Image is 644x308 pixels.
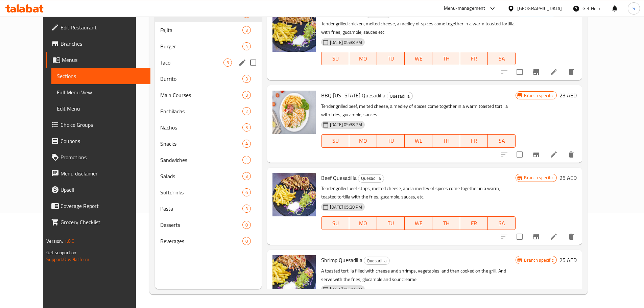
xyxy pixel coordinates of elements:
div: items [242,26,251,34]
span: Coverage Report [61,202,145,210]
span: [DATE] 05:38 PM [327,204,365,210]
span: SA [491,136,513,146]
button: Branch-specific-item [528,146,544,163]
span: TH [435,54,457,64]
div: Pasta [160,205,242,213]
a: Promotions [46,149,150,165]
button: SU [321,134,349,148]
span: Full Menu View [57,88,145,96]
button: delete [563,64,579,80]
p: A toasted tortilla filled with cheese and shrimps, vegetables, and then cooked on the grill. And ... [321,267,516,284]
button: TU [377,134,405,148]
button: TH [432,216,460,230]
a: Choice Groups [46,117,150,133]
span: Coupons [61,137,145,145]
span: MO [352,218,374,228]
span: SU [324,54,347,64]
a: Upsell [46,182,150,198]
a: Sections [51,68,150,84]
div: Menu-management [444,4,485,13]
div: Main Courses3 [155,87,262,103]
div: items [242,156,251,164]
span: 0 [243,222,251,228]
button: SA [488,52,516,65]
span: SA [491,218,513,228]
span: 4 [243,141,251,147]
span: S [633,5,635,12]
span: Quesadilla [358,174,384,182]
a: Full Menu View [51,84,150,100]
button: SU [321,52,349,65]
div: items [242,91,251,99]
span: Menu disclaimer [61,169,145,177]
span: FR [463,54,485,64]
img: Beef Quesadilla [272,173,316,216]
span: Quesadilla [364,257,389,265]
span: [DATE] 05:38 PM [327,39,365,46]
div: items [242,221,251,229]
div: Desserts0 [155,217,262,233]
span: 2 [243,108,251,115]
button: SA [488,134,516,148]
span: WE [407,218,430,228]
span: Softdrinks [160,188,242,196]
span: Quesadilla [387,92,412,100]
button: delete [563,146,579,163]
span: Desserts [160,221,242,229]
div: Softdrinks6 [155,184,262,200]
button: TH [432,134,460,148]
div: Fajita3 [155,22,262,38]
div: Beverages [160,237,242,245]
button: WE [405,52,432,65]
div: Nachos3 [155,119,262,136]
span: Branches [61,40,145,48]
button: MO [349,52,377,65]
div: Taco3edit [155,54,262,71]
span: 3 [243,92,251,98]
a: Edit Menu [51,100,150,117]
div: Beverages0 [155,233,262,249]
span: SU [324,136,347,146]
a: Branches [46,35,150,52]
p: Tender grilled beef, melted cheese, a medley of spices come together in a warm toasted tortilla w... [321,102,516,119]
div: items [223,58,232,67]
span: SA [491,54,513,64]
a: Edit menu item [550,233,558,241]
div: items [242,75,251,83]
p: Tender grilled chicken, melted cheese, a medley of spices come together in a warm toasted tortill... [321,20,516,37]
button: edit [237,57,247,68]
img: Chicken Quesadilla [272,8,316,52]
div: [GEOGRAPHIC_DATA] [517,5,562,12]
div: Sandwiches1 [155,152,262,168]
span: Edit Menu [57,104,145,113]
h6: 25 AED [559,255,577,265]
span: Branch specific [521,257,556,263]
span: 1 [243,157,251,163]
span: [DATE] 05:38 PM [327,286,365,292]
h6: 25 AED [559,173,577,183]
span: Upsell [61,186,145,194]
span: Enchiladas [160,107,242,115]
button: TH [432,52,460,65]
a: Menus [46,52,150,68]
div: items [242,172,251,180]
div: Burrito3 [155,71,262,87]
img: BBQ Texas Quesadilla [272,91,316,134]
span: Fajita [160,26,242,34]
div: Burger4 [155,38,262,54]
nav: Menu sections [155,3,262,252]
button: TU [377,52,405,65]
div: Quesadilla [358,174,384,183]
a: Edit menu item [550,150,558,159]
div: Quesadilla [364,257,390,265]
div: items [242,188,251,196]
div: items [242,123,251,132]
span: TU [380,136,402,146]
a: Menu disclaimer [46,165,150,182]
span: 4 [243,43,251,50]
span: FR [463,136,485,146]
span: Salads [160,172,242,180]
